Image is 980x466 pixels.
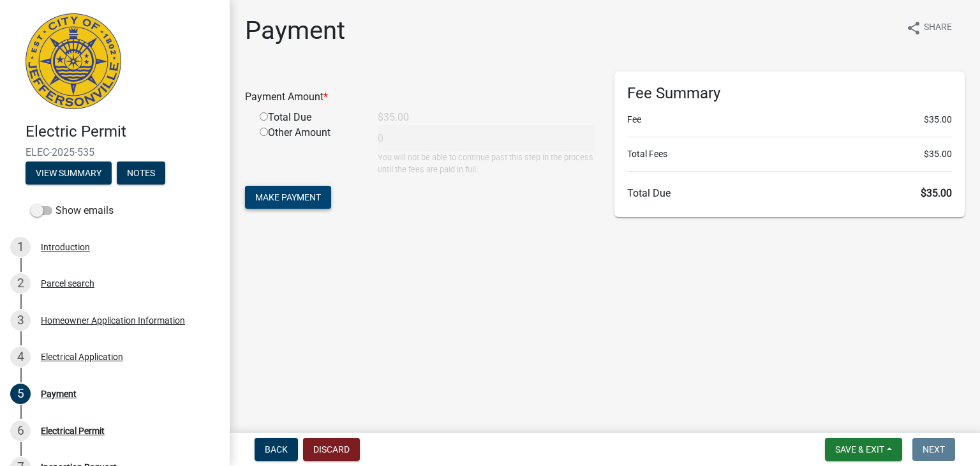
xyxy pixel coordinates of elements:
[26,162,112,184] button: View Summary
[303,438,360,461] button: Discard
[41,426,105,435] div: Electrical Permit
[117,162,165,184] button: Notes
[41,316,185,325] div: Homeowner Application Information
[26,123,219,141] h4: Electric Permit
[26,146,204,158] span: ELEC-2025-535
[924,20,952,36] span: Share
[245,15,345,46] h1: Payment
[924,113,952,126] span: $35.00
[912,438,955,461] button: Next
[10,347,31,367] div: 4
[627,147,952,161] li: Total Fees
[255,192,321,202] span: Make Payment
[26,13,121,109] img: City of Jeffersonville, Indiana
[10,273,31,294] div: 2
[245,186,331,209] button: Make Payment
[896,15,962,40] button: shareShare
[627,113,952,126] li: Fee
[41,243,90,252] div: Introduction
[265,444,288,455] span: Back
[924,147,952,161] span: $35.00
[250,110,368,125] div: Total Due
[250,125,368,176] div: Other Amount
[10,237,31,257] div: 1
[255,438,298,461] button: Back
[117,169,165,179] wm-modal-confirm: Notes
[921,187,952,199] span: $35.00
[41,279,94,288] div: Parcel search
[906,20,921,36] i: share
[41,389,77,398] div: Payment
[10,384,31,404] div: 5
[825,438,902,461] button: Save & Exit
[26,169,112,179] wm-modal-confirm: Summary
[235,89,605,105] div: Payment Amount
[10,421,31,441] div: 6
[627,187,952,199] h6: Total Due
[923,444,945,455] span: Next
[627,84,952,103] h6: Fee Summary
[10,310,31,331] div: 3
[31,203,114,218] label: Show emails
[835,444,884,455] span: Save & Exit
[41,352,123,361] div: Electrical Application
